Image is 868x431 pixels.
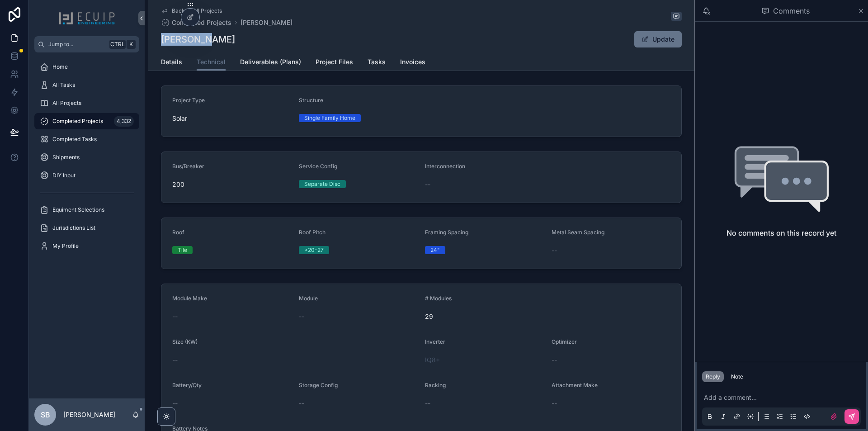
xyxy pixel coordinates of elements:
[114,116,134,127] div: 4,332
[34,113,139,129] a: Completed Projects4,332
[304,180,340,188] div: Separate Disc
[161,57,182,66] span: Details
[34,95,139,111] a: All Projects
[368,54,386,72] a: Tasks
[241,18,292,27] a: [PERSON_NAME]
[52,242,79,250] span: My Profile
[368,57,386,66] span: Tasks
[41,409,50,420] span: SB
[552,229,604,236] span: Metal Seam Spacing
[161,54,182,72] a: Details
[552,246,557,255] span: --
[161,7,222,14] a: Back to All Projects
[552,382,598,388] span: Attachment Make
[34,77,139,93] a: All Tasks
[299,399,304,408] span: --
[178,246,187,254] div: Tile
[197,57,226,66] span: Technical
[58,11,115,25] img: App logo
[172,312,178,321] span: --
[161,18,231,27] a: Completed Projects
[52,172,75,179] span: DIY Input
[52,99,81,107] span: All Projects
[731,373,743,380] div: Note
[172,399,178,408] span: --
[425,163,465,170] span: Interconnection
[52,154,80,161] span: Shipments
[299,312,304,321] span: --
[430,246,440,254] div: 24"
[197,54,226,71] a: Technical
[425,338,445,345] span: Inverter
[425,312,544,321] span: 29
[34,238,139,254] a: My Profile
[172,163,204,170] span: Bus/Breaker
[425,295,452,302] span: # Modules
[29,52,145,266] div: scrollable content
[48,41,106,48] span: Jump to...
[172,382,202,388] span: Battery/Qty
[299,295,318,302] span: Module
[161,33,235,46] h1: [PERSON_NAME]
[52,224,95,232] span: Jurisdictions List
[726,227,836,238] h2: No comments on this record yet
[52,118,103,125] span: Completed Projects
[773,5,810,16] span: Comments
[552,399,557,408] span: --
[52,63,68,71] span: Home
[425,382,446,388] span: Racking
[172,338,198,345] span: Size (KW)
[52,136,97,143] span: Completed Tasks
[34,149,139,166] a: Shipments
[172,355,178,365] span: --
[702,371,724,382] button: Reply
[172,114,187,123] span: Solar
[316,57,353,66] span: Project Files
[172,295,207,302] span: Module Make
[34,167,139,184] a: DIY Input
[172,97,205,104] span: Project Type
[172,7,222,14] span: Back to All Projects
[425,180,430,189] span: --
[304,114,355,122] div: Single Family Home
[109,40,126,49] span: Ctrl
[425,355,440,365] a: IQ8+
[34,202,139,218] a: Equiment Selections
[240,57,301,66] span: Deliverables (Plans)
[34,36,139,52] button: Jump to...CtrlK
[400,57,425,66] span: Invoices
[552,355,557,365] span: --
[172,18,231,27] span: Completed Projects
[172,180,292,189] span: 200
[425,399,430,408] span: --
[34,131,139,147] a: Completed Tasks
[34,220,139,236] a: Jurisdictions List
[299,229,325,236] span: Roof Pitch
[240,54,301,72] a: Deliverables (Plans)
[172,229,184,236] span: Roof
[299,382,338,388] span: Storage Config
[400,54,425,72] a: Invoices
[299,163,337,170] span: Service Config
[127,41,135,48] span: K
[316,54,353,72] a: Project Files
[299,97,323,104] span: Structure
[34,59,139,75] a: Home
[727,371,747,382] button: Note
[63,410,115,419] p: [PERSON_NAME]
[634,31,682,47] button: Update
[425,229,468,236] span: Framing Spacing
[304,246,324,254] div: >20-27
[552,338,577,345] span: Optimizer
[52,206,104,213] span: Equiment Selections
[52,81,75,89] span: All Tasks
